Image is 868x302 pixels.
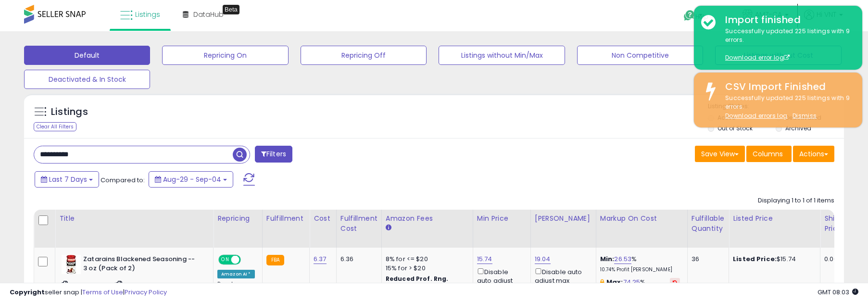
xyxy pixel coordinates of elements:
[477,214,527,224] div: Min Price
[596,210,687,248] th: The percentage added to the cost of goods (COGS) that forms the calculator for Min & Max prices.
[24,70,150,89] button: Deactivated & In Stock
[614,254,631,264] a: 26.53
[340,214,377,234] div: Fulfillment Cost
[692,214,725,234] div: Fulfillable Quantity
[439,46,565,65] button: Listings without Min/Max
[676,2,727,31] a: Help
[10,288,167,297] div: seller snap | |
[59,214,209,224] div: Title
[600,255,680,273] div: %
[600,266,680,273] p: 10.74% Profit [PERSON_NAME]
[717,124,753,132] label: Out of Stock
[718,80,855,94] div: CSV Import Finished
[125,288,167,297] a: Privacy Policy
[718,27,855,63] div: Successfully updated 225 listings with 9 errors.
[266,214,305,224] div: Fulfillment
[600,214,683,224] div: Markup on Cost
[51,105,88,119] h5: Listings
[163,175,221,184] span: Aug-29 - Sep-04
[793,112,817,120] u: Dismiss
[101,176,145,185] span: Compared to:
[477,266,523,294] div: Disable auto adjust min
[83,255,200,275] b: Zatarains Blackened Seasoning -- 3 oz (Pack of 2)
[577,46,703,65] button: Non Competitive
[10,288,45,297] strong: Copyright
[785,124,811,132] label: Archived
[725,112,787,120] a: Download errors log
[477,254,492,264] a: 15.74
[824,255,840,264] div: 0.00
[239,256,255,264] span: OFF
[692,255,721,264] div: 36
[223,5,239,14] div: Tooltip anchor
[746,146,792,162] button: Columns
[301,46,427,65] button: Repricing Off
[149,171,233,188] button: Aug-29 - Sep-04
[535,254,551,264] a: 19.04
[386,255,465,264] div: 8% for <= $20
[49,175,87,184] span: Last 7 Days
[193,10,224,19] span: DataHub
[386,214,469,224] div: Amazon Fees
[314,214,332,224] div: Cost
[718,13,855,27] div: Import finished
[82,288,123,297] a: Terms of Use
[34,122,76,131] div: Clear All Filters
[386,224,391,232] small: Amazon Fees.
[162,46,288,65] button: Repricing On
[824,214,843,234] div: Ship Price
[219,256,231,264] span: ON
[753,149,783,159] span: Columns
[733,214,816,224] div: Listed Price
[600,254,615,264] b: Min:
[386,264,465,273] div: 15% for > $20
[718,94,855,121] div: Successfully updated 225 listings with 9 errors.
[793,146,834,162] button: Actions
[135,10,160,19] span: Listings
[695,146,745,162] button: Save View
[733,255,813,264] div: $15.74
[314,254,327,264] a: 6.37
[217,270,255,278] div: Amazon AI *
[255,146,292,163] button: Filters
[35,171,99,188] button: Last 7 Days
[24,46,150,65] button: Default
[535,266,589,285] div: Disable auto adjust max
[818,288,858,297] span: 2025-09-12 08:03 GMT
[266,255,284,265] small: FBA
[217,214,258,224] div: Repricing
[758,196,834,205] div: Displaying 1 to 1 of 1 items
[683,10,695,22] i: Get Help
[62,255,81,274] img: 41RlA--otrL._SL40_.jpg
[733,254,777,264] b: Listed Price:
[725,53,790,62] a: Download error log
[535,214,592,224] div: [PERSON_NAME]
[340,255,374,264] div: 6.36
